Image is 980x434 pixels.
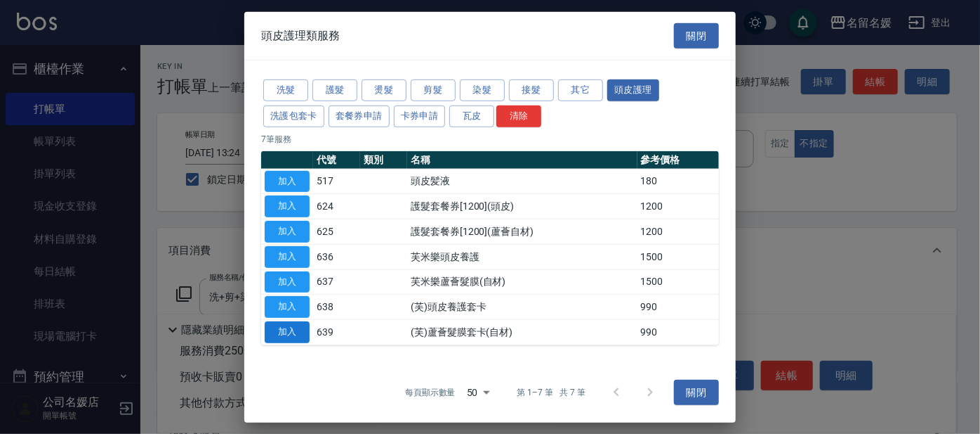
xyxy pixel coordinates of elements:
[407,295,637,320] td: (芙)頭皮養護套卡
[261,29,340,43] span: 頭皮護理類服務
[313,169,360,194] td: 517
[407,219,637,244] td: 護髮套餐券[1200](蘆薈自材)
[411,79,456,101] button: 剪髮
[394,106,446,127] button: 卡券申請
[265,271,310,293] button: 加入
[637,219,719,244] td: 1200
[312,79,357,101] button: 護髮
[263,79,308,101] button: 洗髮
[265,170,310,192] button: 加入
[362,79,406,101] button: 燙髮
[313,219,360,244] td: 625
[607,79,659,101] button: 頭皮護理
[265,246,310,268] button: 加入
[637,295,719,320] td: 990
[405,386,456,399] p: 每頁顯示數量
[407,169,637,194] td: 頭皮髪液
[265,196,310,217] button: 加入
[407,319,637,345] td: (芙)蘆薈髮膜套卡(自材)
[360,151,407,169] th: 類別
[263,106,324,127] button: 洗護包套卡
[313,269,360,295] td: 637
[674,23,719,49] button: 關閉
[637,194,719,219] td: 1200
[329,106,390,127] button: 套餐券申請
[674,379,719,405] button: 關閉
[261,132,719,145] p: 7 筆服務
[558,79,603,101] button: 其它
[509,79,554,101] button: 接髮
[313,244,360,269] td: 636
[637,319,719,345] td: 990
[313,151,360,169] th: 代號
[313,194,360,219] td: 624
[265,296,310,318] button: 加入
[637,244,719,269] td: 1500
[637,151,719,169] th: 參考價格
[407,151,637,169] th: 名稱
[517,386,585,399] p: 第 1–7 筆 共 7 筆
[637,169,719,194] td: 180
[313,295,360,320] td: 638
[407,244,637,269] td: 芙米樂頭皮養護
[449,106,494,127] button: 瓦皮
[407,194,637,219] td: 護髮套餐券[1200](頭皮)
[313,319,360,345] td: 639
[460,79,505,101] button: 染髮
[496,106,541,127] button: 清除
[407,269,637,295] td: 芙米樂蘆薈髮膜(自材)
[461,374,495,411] div: 50
[265,221,310,243] button: 加入
[265,321,310,343] button: 加入
[637,269,719,295] td: 1500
